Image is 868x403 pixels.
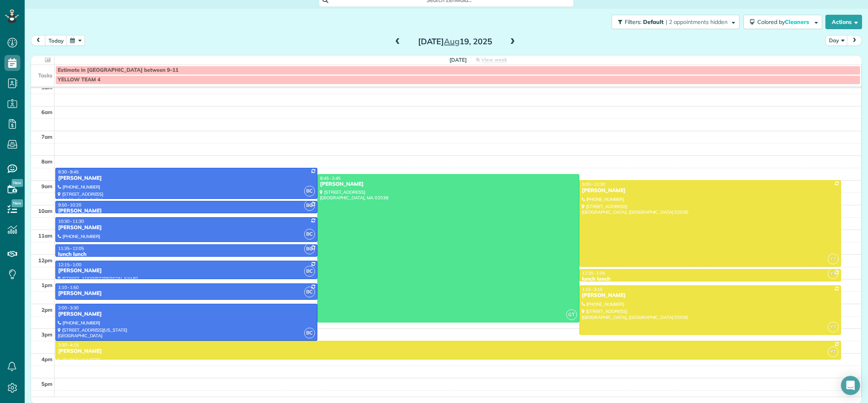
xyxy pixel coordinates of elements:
[304,244,315,254] span: BC
[608,15,739,29] a: Filters: Default | 2 appointments hidden
[643,18,664,26] span: Default
[481,57,507,63] span: View week
[582,276,839,283] div: lunch lunch
[41,356,53,362] span: 4pm
[582,181,605,187] span: 9:00 - 12:30
[58,224,315,231] div: [PERSON_NAME]
[41,331,53,338] span: 3pm
[45,35,67,46] button: today
[41,134,53,140] span: 7am
[304,328,315,338] span: BC
[58,67,178,73] span: Estimate in [GEOGRAPHIC_DATA] between 9-11
[828,254,839,264] span: YT
[841,376,860,395] div: Open Intercom Messenger
[304,229,315,240] span: BC
[828,346,839,357] span: YT
[828,322,839,332] span: YT
[38,232,53,239] span: 11am
[41,307,53,313] span: 2pm
[58,175,315,182] div: [PERSON_NAME]
[743,15,822,29] button: Colored byCleaners
[38,208,53,214] span: 10am
[58,208,315,214] div: [PERSON_NAME]
[41,183,53,189] span: 9am
[582,187,839,194] div: [PERSON_NAME]
[612,15,739,29] button: Filters: Default | 2 appointments hidden
[58,262,81,267] span: 12:15 - 1:00
[444,36,459,46] span: Aug
[58,77,100,83] span: YELLOW TEAM 4
[58,246,84,251] span: 11:35 - 12:05
[320,181,577,188] div: [PERSON_NAME]
[41,282,53,288] span: 1pm
[666,18,727,26] span: | 2 appointments hidden
[582,292,839,299] div: [PERSON_NAME]
[785,18,810,26] span: Cleaners
[582,287,603,292] span: 1:15 - 3:15
[450,57,467,63] span: [DATE]
[58,202,81,208] span: 9:50 - 10:20
[58,311,315,318] div: [PERSON_NAME]
[58,169,79,175] span: 8:30 - 9:45
[304,287,315,297] span: BC
[41,158,53,165] span: 8am
[304,186,315,197] span: BC
[825,15,862,29] button: Actions
[41,381,53,387] span: 5pm
[625,18,641,26] span: Filters:
[58,267,315,274] div: [PERSON_NAME]
[304,266,315,277] span: BC
[58,348,839,355] div: [PERSON_NAME]
[58,251,315,258] div: lunch lunch
[304,200,315,211] span: BC
[58,342,79,348] span: 3:30 - 4:15
[31,35,46,46] button: prev
[757,18,812,26] span: Colored by
[12,179,23,187] span: New
[582,270,605,276] span: 12:35 - 1:05
[12,199,23,207] span: New
[320,175,341,181] span: 8:45 - 2:45
[58,285,79,290] span: 1:10 - 1:50
[405,37,505,46] h2: [DATE] 19, 2025
[41,109,53,115] span: 6am
[825,35,848,46] button: Day
[847,35,862,46] button: next
[828,268,839,279] span: YT
[566,309,577,320] span: GT
[58,305,79,311] span: 2:00 - 3:30
[58,290,315,297] div: [PERSON_NAME]
[58,218,84,224] span: 10:30 - 11:30
[38,257,53,263] span: 12pm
